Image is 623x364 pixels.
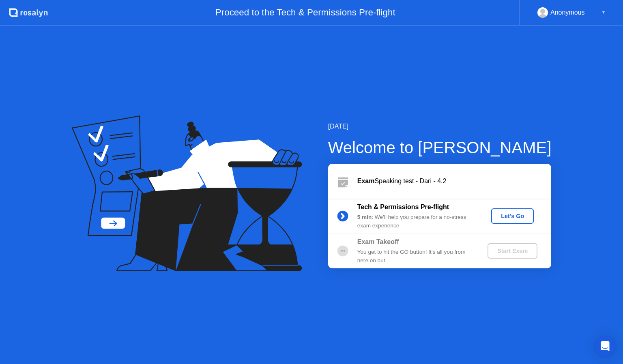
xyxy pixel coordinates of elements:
div: Welcome to [PERSON_NAME] [328,135,552,160]
div: You get to hit the GO button! It’s all you from here on out [357,248,474,265]
div: : We’ll help you prepare for a no-stress exam experience [357,213,474,230]
b: Tech & Permissions Pre-flight [357,203,449,210]
div: Let's Go [494,213,531,219]
div: Anonymous [550,7,585,18]
button: Let's Go [491,208,534,224]
b: Exam Takeoff [357,238,399,245]
div: Speaking test - Dari - 4.2 [357,176,551,186]
b: 5 min [357,214,372,220]
b: Exam [357,178,375,184]
div: [DATE] [328,122,552,131]
div: Open Intercom Messenger [595,336,615,356]
div: Start Exam [491,248,534,254]
button: Start Exam [488,243,537,259]
div: ▼ [602,7,606,18]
